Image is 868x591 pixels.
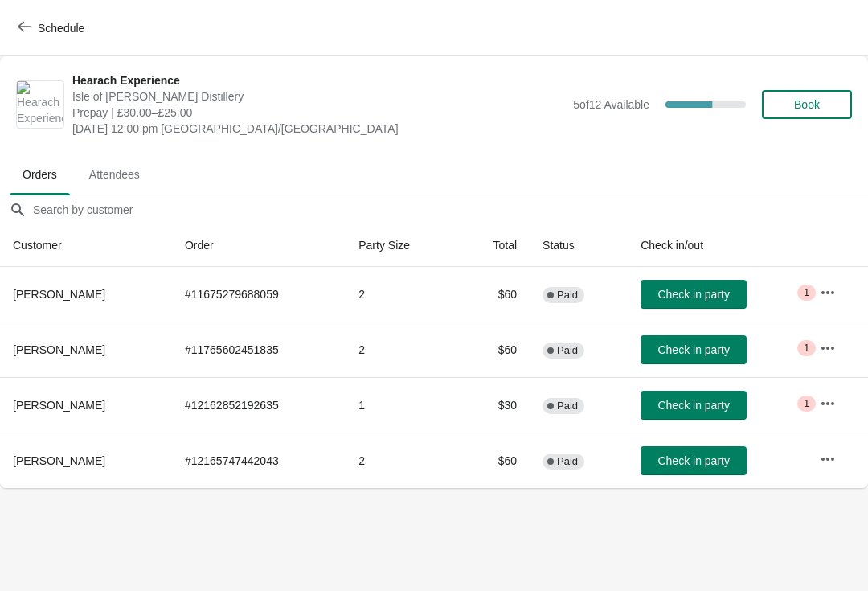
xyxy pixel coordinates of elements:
[641,280,747,309] button: Check in party
[804,286,809,299] span: 1
[17,81,63,128] img: Hearach Experience
[32,195,868,224] input: Search by customer
[657,399,729,412] span: Check in party
[794,98,820,111] span: Book
[628,224,807,267] th: Check in/out
[8,14,97,43] button: Schedule
[10,160,70,189] span: Orders
[13,343,105,356] span: [PERSON_NAME]
[557,400,578,412] span: Paid
[804,397,809,410] span: 1
[641,446,747,475] button: Check in party
[72,72,565,88] span: Hearach Experience
[346,322,457,377] td: 2
[13,399,105,412] span: [PERSON_NAME]
[38,22,84,35] span: Schedule
[346,267,457,322] td: 2
[641,391,747,420] button: Check in party
[657,343,729,356] span: Check in party
[557,455,578,468] span: Paid
[804,342,809,355] span: 1
[172,267,346,322] td: # 11675279688059
[13,454,105,467] span: [PERSON_NAME]
[72,105,565,121] span: Prepay | £30.00–£25.00
[76,160,153,189] span: Attendees
[72,88,565,105] span: Isle of [PERSON_NAME] Distillery
[346,433,457,488] td: 2
[657,454,729,467] span: Check in party
[657,288,729,301] span: Check in party
[346,377,457,433] td: 1
[172,322,346,377] td: # 11765602451835
[458,377,530,433] td: $30
[13,288,105,301] span: [PERSON_NAME]
[557,344,578,357] span: Paid
[762,90,852,119] button: Book
[573,98,649,111] span: 5 of 12 Available
[172,224,346,267] th: Order
[72,121,565,137] span: [DATE] 12:00 pm [GEOGRAPHIC_DATA]/[GEOGRAPHIC_DATA]
[530,224,628,267] th: Status
[172,433,346,488] td: # 12165747442043
[641,335,747,364] button: Check in party
[458,322,530,377] td: $60
[458,224,530,267] th: Total
[458,267,530,322] td: $60
[557,289,578,302] span: Paid
[172,377,346,433] td: # 12162852192635
[346,224,457,267] th: Party Size
[458,433,530,488] td: $60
